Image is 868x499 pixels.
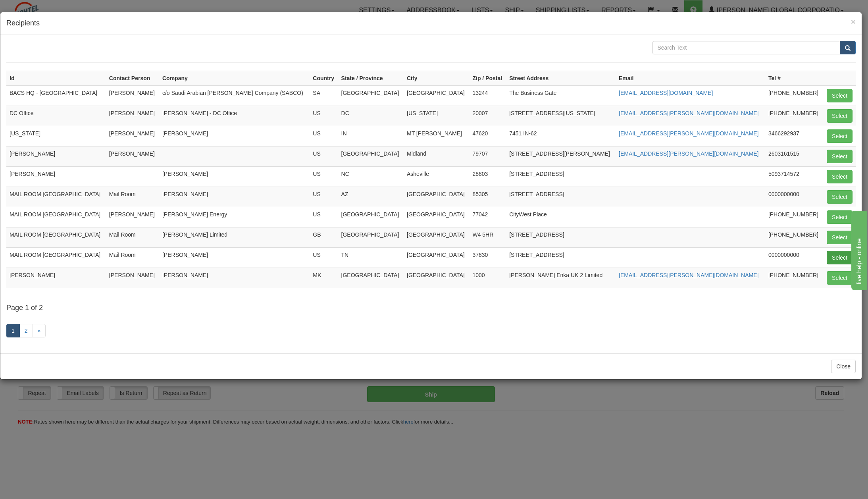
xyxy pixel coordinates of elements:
td: [PERSON_NAME] [106,106,159,126]
td: [STREET_ADDRESS][PERSON_NAME] [506,146,616,166]
td: 3466292937 [765,126,823,146]
td: US [310,166,338,187]
td: [PERSON_NAME] [106,85,159,106]
td: c/o Saudi Arabian [PERSON_NAME] Company (SABCO) [159,85,310,106]
a: [EMAIL_ADDRESS][PERSON_NAME][DOMAIN_NAME] [619,272,758,278]
td: Mail Room [106,247,159,268]
td: US [310,207,338,227]
td: [PERSON_NAME] [6,166,106,187]
td: 37830 [469,247,506,268]
td: Mail Room [106,187,159,207]
th: Tel # [765,71,823,85]
td: [US_STATE] [6,126,106,146]
td: [US_STATE] [404,106,469,126]
td: W4 5HR [469,227,506,247]
th: Zip / Postal [469,71,506,85]
a: [EMAIL_ADDRESS][DOMAIN_NAME] [619,90,713,96]
th: Company [159,71,310,85]
td: MAIL ROOM [GEOGRAPHIC_DATA] [6,247,106,268]
button: Close [831,360,856,373]
td: [PERSON_NAME] Enka UK 2 Limited [506,268,616,288]
button: Select [827,271,853,285]
td: TN [338,247,404,268]
td: [GEOGRAPHIC_DATA] [404,227,469,247]
th: State / Province [338,71,404,85]
button: Select [827,89,853,102]
td: [PERSON_NAME] [6,146,106,166]
td: 79707 [469,146,506,166]
td: US [310,106,338,126]
td: 0000000000 [765,247,823,268]
td: MAIL ROOM [GEOGRAPHIC_DATA] [6,227,106,247]
button: Select [827,129,853,143]
td: 7451 IN-62 [506,126,616,146]
td: MT [PERSON_NAME] [404,126,469,146]
td: IN [338,126,404,146]
button: Select [827,231,853,244]
a: 2 [19,324,33,337]
td: [PERSON_NAME] [159,187,310,207]
button: Select [827,170,853,183]
td: [PHONE_NUMBER] [765,85,823,106]
td: SA [310,85,338,106]
td: [STREET_ADDRESS][US_STATE] [506,106,616,126]
td: [GEOGRAPHIC_DATA] [404,207,469,227]
td: [STREET_ADDRESS] [506,227,616,247]
td: 28803 [469,166,506,187]
td: [PERSON_NAME] Energy [159,207,310,227]
td: [STREET_ADDRESS] [506,187,616,207]
h4: Recipients [6,18,856,29]
td: [PERSON_NAME] [159,268,310,288]
th: Country [310,71,338,85]
td: The Business Gate [506,85,616,106]
a: 1 [6,324,20,337]
td: US [310,187,338,207]
td: AZ [338,187,404,207]
td: [PHONE_NUMBER] [765,106,823,126]
td: [GEOGRAPHIC_DATA] [338,85,404,106]
a: [EMAIL_ADDRESS][PERSON_NAME][DOMAIN_NAME] [619,130,758,137]
button: Select [827,190,853,204]
div: live help - online [6,5,73,14]
td: [GEOGRAPHIC_DATA] [404,247,469,268]
button: Select [827,210,853,224]
button: Close [851,17,856,26]
td: 5093714572 [765,166,823,187]
td: [PHONE_NUMBER] [765,227,823,247]
td: CityWest Place [506,207,616,227]
td: 85305 [469,187,506,207]
button: Select [827,150,853,163]
td: US [310,146,338,166]
td: [GEOGRAPHIC_DATA] [338,227,404,247]
td: [GEOGRAPHIC_DATA] [404,85,469,106]
td: [STREET_ADDRESS] [506,166,616,187]
td: [GEOGRAPHIC_DATA] [404,187,469,207]
td: [PERSON_NAME] - DC Office [159,106,310,126]
button: Select [827,251,853,264]
iframe: chat widget [850,209,867,290]
td: Midland [404,146,469,166]
td: 20007 [469,106,506,126]
td: NC [338,166,404,187]
a: [EMAIL_ADDRESS][PERSON_NAME][DOMAIN_NAME] [619,150,758,157]
td: [PERSON_NAME] [106,126,159,146]
td: [GEOGRAPHIC_DATA] [404,268,469,288]
td: [PHONE_NUMBER] [765,207,823,227]
td: [PERSON_NAME] Limited [159,227,310,247]
td: 2603161515 [765,146,823,166]
td: US [310,126,338,146]
td: [PERSON_NAME] [159,166,310,187]
input: Search Text [652,41,841,54]
td: GB [310,227,338,247]
td: BACS HQ - [GEOGRAPHIC_DATA] [6,85,106,106]
th: City [404,71,469,85]
button: Select [827,109,853,123]
td: [GEOGRAPHIC_DATA] [338,146,404,166]
td: [PERSON_NAME] [159,247,310,268]
td: Asheville [404,166,469,187]
th: Contact Person [106,71,159,85]
td: 77042 [469,207,506,227]
td: DC Office [6,106,106,126]
td: 0000000000 [765,187,823,207]
td: US [310,247,338,268]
